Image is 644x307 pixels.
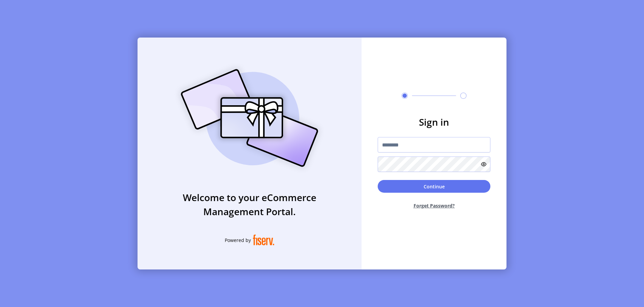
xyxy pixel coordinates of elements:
[378,115,490,129] h3: Sign in
[378,197,490,214] button: Forget Password?
[171,62,328,174] img: card_Illustration.svg
[225,237,251,244] span: Powered by
[138,190,362,219] h3: Welcome to your eCommerce Management Portal.
[378,180,490,193] button: Continue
